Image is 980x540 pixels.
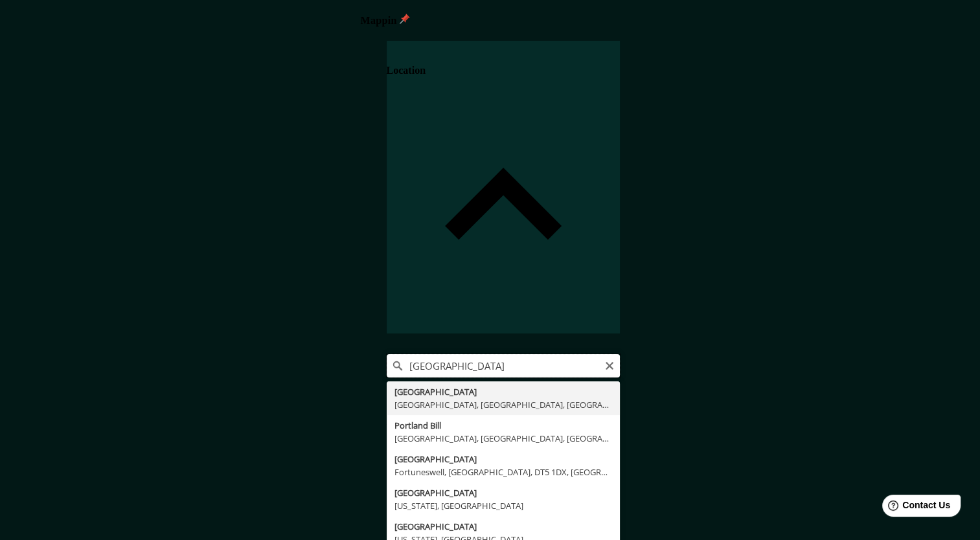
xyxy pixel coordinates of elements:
[400,14,410,24] img: pin-icon.png
[394,453,612,466] div: [GEOGRAPHIC_DATA]
[394,499,612,512] div: [US_STATE], [GEOGRAPHIC_DATA]
[387,65,426,76] h4: Location
[394,520,612,533] div: [GEOGRAPHIC_DATA]
[394,466,612,478] div: Fortuneswell, [GEOGRAPHIC_DATA], DT5 1DX, [GEOGRAPHIC_DATA]
[394,398,612,411] div: [GEOGRAPHIC_DATA], [GEOGRAPHIC_DATA], [GEOGRAPHIC_DATA]
[604,359,615,371] button: Clear
[394,385,612,398] div: [GEOGRAPHIC_DATA]
[865,489,966,526] iframe: Help widget launcher
[361,14,620,27] h4: Mappin
[387,41,620,334] div: Location
[394,419,612,432] div: Portland Bill
[394,486,612,499] div: [GEOGRAPHIC_DATA]
[387,354,620,377] input: Pick your city or area
[394,432,612,445] div: [GEOGRAPHIC_DATA], [GEOGRAPHIC_DATA], [GEOGRAPHIC_DATA]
